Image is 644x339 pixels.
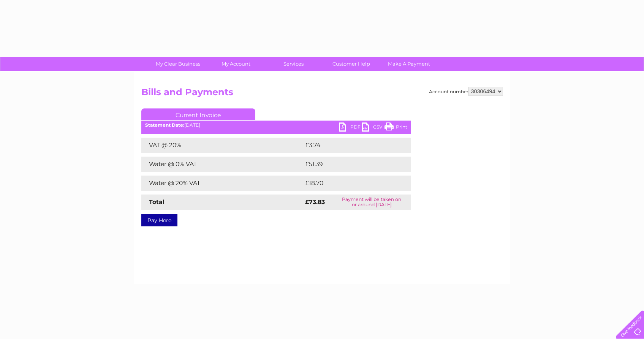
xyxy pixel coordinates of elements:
[141,176,303,191] td: Water @ 20% VAT
[141,138,303,153] td: VAT @ 20%
[141,108,255,120] a: Current Invoice
[141,214,177,226] a: Pay Here
[147,57,209,71] a: My Clear Business
[320,57,383,71] a: Customer Help
[149,198,165,206] strong: Total
[332,195,411,210] td: Payment will be taken on or around [DATE]
[262,57,325,71] a: Services
[204,57,267,71] a: My Account
[303,157,395,172] td: £51.39
[378,57,440,71] a: Make A Payment
[303,176,395,191] td: £18.70
[339,122,362,133] a: PDF
[429,87,503,96] div: Account number
[141,157,303,172] td: Water @ 0% VAT
[362,122,385,133] a: CSV
[385,122,407,133] a: Print
[145,122,184,128] b: Statement Date:
[303,138,393,153] td: £3.74
[141,87,503,101] h2: Bills and Payments
[305,198,325,206] strong: £73.83
[141,122,411,128] div: [DATE]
